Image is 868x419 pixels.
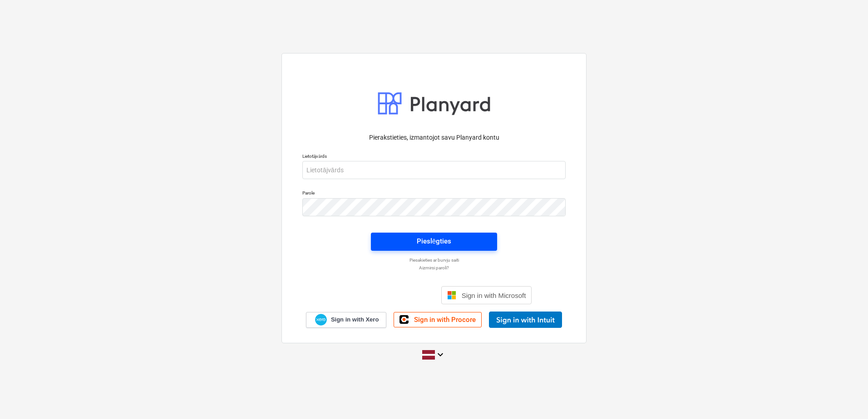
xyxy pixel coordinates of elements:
[302,133,566,142] p: Pierakstieties, izmantojot savu Planyard kontu
[414,316,476,324] span: Sign in with Procore
[298,257,570,263] a: Piesakieties ar burvju saiti
[394,312,482,327] a: Sign in with Procore
[447,291,456,300] img: Microsoft logo
[331,316,379,324] span: Sign in with Xero
[371,233,497,251] button: Pieslēgties
[332,285,439,305] iframe: Poga Pierakstīties ar Google kontu
[306,312,387,328] a: Sign in with Xero
[302,161,566,179] input: Lietotājvārds
[315,314,327,326] img: Xero logo
[298,265,570,271] a: Aizmirsi paroli?
[302,153,566,161] p: Lietotājvārds
[462,292,526,299] span: Sign in with Microsoft
[435,349,446,360] i: keyboard_arrow_down
[302,190,566,198] p: Parole
[417,235,451,247] div: Pieslēgties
